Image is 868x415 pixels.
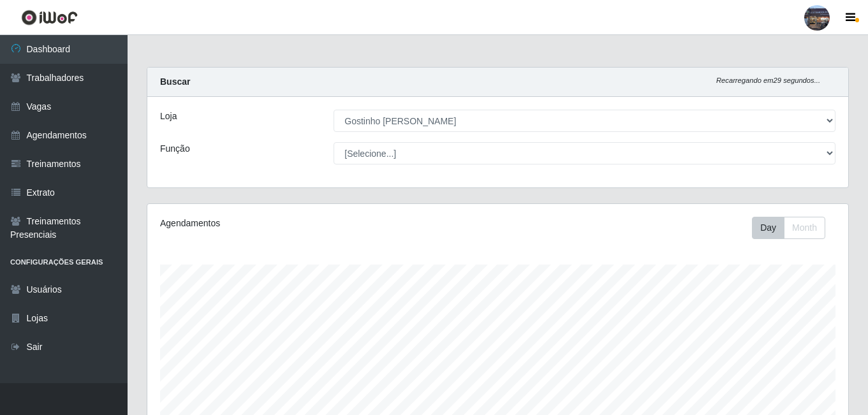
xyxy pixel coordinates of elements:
[752,217,835,239] div: Toolbar with button groups
[784,217,825,239] button: Month
[752,217,825,239] div: First group
[160,76,190,87] strong: Buscar
[160,110,177,123] label: Loja
[716,76,820,84] i: Recarregando em 29 segundos...
[160,142,190,156] label: Função
[21,10,78,25] img: CoreUI Logo
[752,217,784,239] button: Day
[160,217,430,230] div: Agendamentos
